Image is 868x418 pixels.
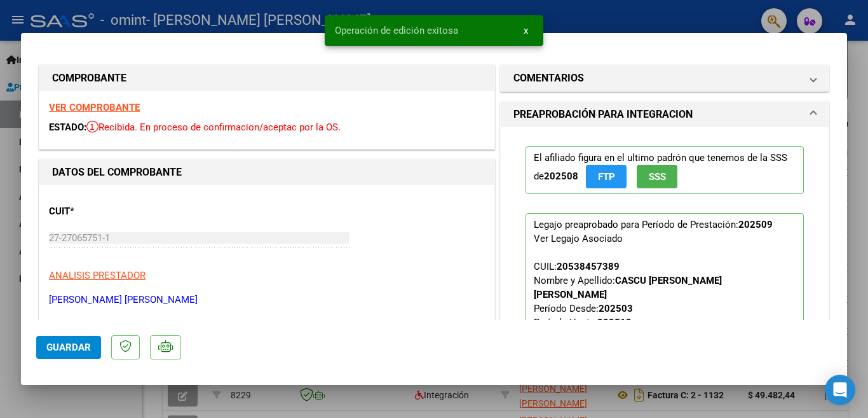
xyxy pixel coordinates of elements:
[526,146,804,194] p: El afiliado figura en el ultimo padrón que tenemos de la SSS de
[49,122,86,133] span: ESTADO:
[738,219,773,230] strong: 202509
[86,122,341,133] span: Recibida. En proceso de confirmacion/aceptac por la OS.
[513,19,538,42] button: x
[524,25,528,36] span: x
[49,293,485,307] p: [PERSON_NAME] [PERSON_NAME]
[501,102,829,127] mat-expansion-panel-header: PREAPROBACIÓN PARA INTEGRACION
[825,375,855,405] div: Open Intercom Messenger
[49,204,180,219] p: CUIT
[513,71,584,86] h1: COMENTARIOS
[534,232,623,246] div: Ver Legajo Asociado
[49,102,140,113] a: VER COMPROBANTE
[598,171,615,183] span: FTP
[586,165,627,188] button: FTP
[597,317,632,328] strong: 202512
[557,260,620,274] div: 20538457389
[599,303,633,314] strong: 202503
[501,66,829,91] mat-expansion-panel-header: COMENTARIOS
[544,171,578,182] strong: 202508
[513,107,693,122] h1: PREAPROBACIÓN PARA INTEGRACION
[534,261,722,356] span: CUIL: Nombre y Apellido: Período Desde: Período Hasta: Admite Dependencia:
[649,171,666,183] span: SSS
[36,336,101,359] button: Guardar
[335,24,458,37] span: Operación de edición exitosa
[526,213,804,396] p: Legajo preaprobado para Período de Prestación:
[52,72,126,84] strong: COMPROBANTE
[637,165,677,188] button: SSS
[49,270,146,281] span: ANALISIS PRESTADOR
[534,275,722,300] strong: CASCU [PERSON_NAME] [PERSON_NAME]
[46,342,91,353] span: Guardar
[52,166,182,178] strong: DATOS DEL COMPROBANTE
